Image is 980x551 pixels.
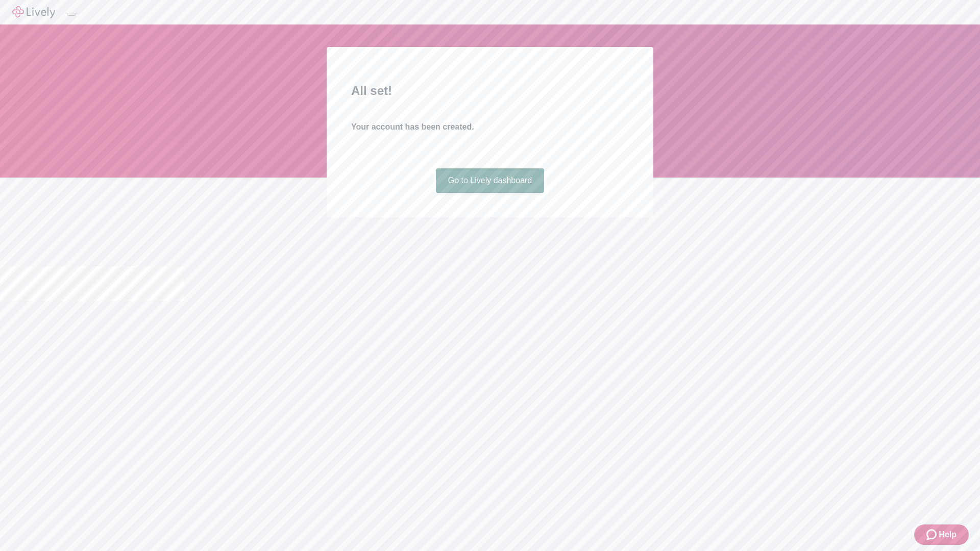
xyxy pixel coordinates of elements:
[436,168,545,193] a: Go to Lively dashboard
[67,13,76,16] button: Log out
[12,6,55,18] img: Lively
[926,529,939,541] svg: Zendesk support icon
[914,524,969,545] button: Zendesk support iconHelp
[939,529,957,541] span: Help
[351,121,629,133] h4: Your account has been created.
[351,82,629,100] h2: All set!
